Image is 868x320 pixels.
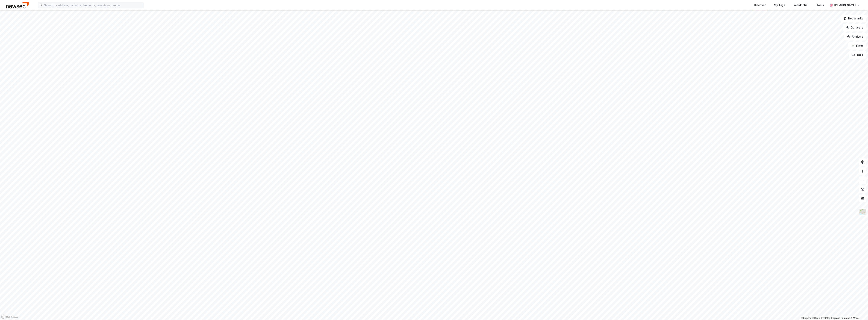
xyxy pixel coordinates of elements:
div: [PERSON_NAME] [834,3,856,7]
input: Search by address, cadastre, landlords, tenants or people [43,2,144,8]
div: Kontrollprogram for chat [849,302,868,320]
div: Discover [754,3,766,7]
div: Tools [817,3,824,7]
div: Residential [794,3,808,7]
iframe: Chat Widget [849,302,868,320]
div: My Tags [774,3,785,7]
img: newsec-logo.f6e21ccffca1b3a03d2d.png [6,2,29,8]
